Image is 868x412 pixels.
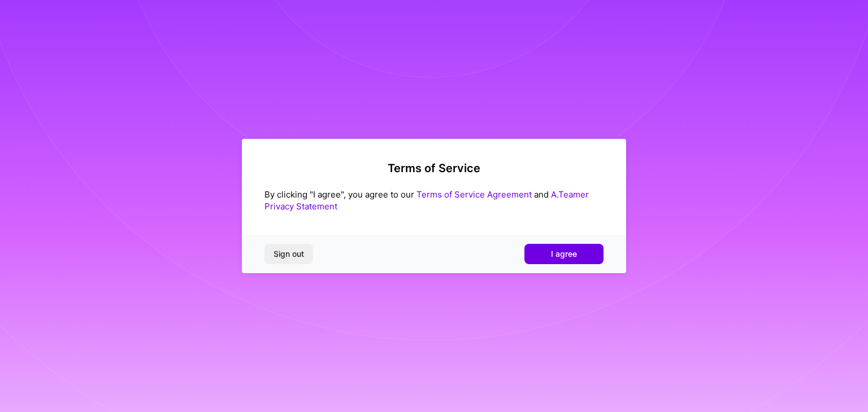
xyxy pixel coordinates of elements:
h2: Terms of Service [264,161,604,175]
a: Terms of Service Agreement [416,189,532,200]
button: Sign out [264,244,313,264]
button: I agree [524,244,604,264]
div: By clicking "I agree", you agree to our and [264,189,604,212]
span: I agree [551,248,577,260]
span: Sign out [274,248,304,260]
